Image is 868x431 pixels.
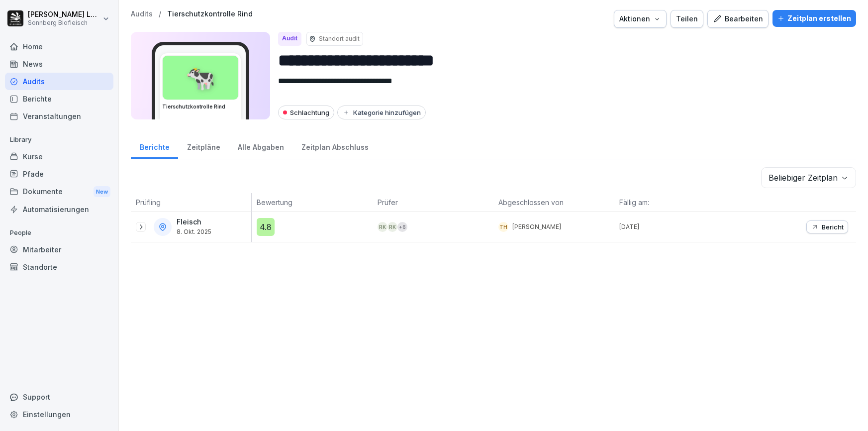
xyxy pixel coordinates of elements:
[257,218,275,236] div: 4.8
[5,55,113,73] a: News
[131,133,178,159] a: Berichte
[94,186,110,198] div: New
[772,10,856,27] button: Zeitplan erstellen
[5,183,113,201] div: Dokumente
[131,10,153,18] a: Audits
[614,10,667,28] button: Aktionen
[5,225,113,241] p: People
[163,56,238,100] div: 🐄
[5,388,113,406] div: Support
[5,38,113,55] a: Home
[178,133,229,159] a: Zeitpläne
[28,10,100,19] p: [PERSON_NAME] Lumetsberger
[162,103,239,110] h3: Tierschutzkontrolle Rind
[5,148,113,165] a: Kurse
[777,13,851,24] div: Zeitplan erstellen
[5,90,113,108] a: Berichte
[167,10,253,18] a: Tierschutzkontrolle Rind
[136,197,246,208] p: Prüfling
[5,73,113,90] a: Audits
[229,133,292,159] a: Alle Abgaben
[177,228,211,235] p: 8. Okt. 2025
[5,132,113,148] p: Library
[619,13,661,24] div: Aktionen
[5,108,113,125] a: Veranstaltungen
[676,13,698,24] div: Teilen
[278,106,334,119] div: Schlachtung
[5,241,113,258] a: Mitarbeiter
[498,222,508,232] div: TH
[342,108,421,116] div: Kategorie hinzufügen
[713,13,763,24] div: Bearbeiten
[619,222,735,231] p: [DATE]
[278,32,301,46] div: Audit
[177,218,211,226] p: Fleisch
[498,197,609,208] p: Abgeschlossen von
[671,10,703,28] button: Teilen
[378,222,387,232] div: RK
[257,197,368,208] p: Bewertung
[806,220,848,233] button: Bericht
[614,193,735,212] th: Fällig am:
[319,34,360,43] p: Standort audit
[5,201,113,218] a: Automatisierungen
[337,106,426,119] button: Kategorie hinzufügen
[5,406,113,423] a: Einstellungen
[373,193,493,212] th: Prüfer
[5,183,113,201] a: DokumenteNew
[28,19,100,26] p: Sonnberg Biofleisch
[707,10,769,28] button: Bearbeiten
[292,133,377,159] a: Zeitplan Abschluss
[5,258,113,276] a: Standorte
[512,222,561,231] p: [PERSON_NAME]
[5,165,113,183] a: Pfade
[822,223,844,231] p: Bericht
[397,222,407,232] div: + 6
[387,222,397,232] div: RK
[159,10,161,18] p: /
